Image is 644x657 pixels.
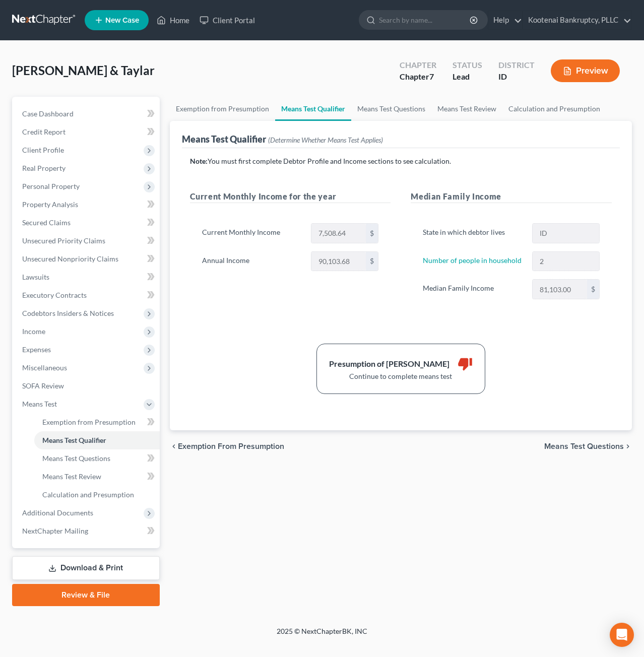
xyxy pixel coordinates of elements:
span: New Case [105,17,139,24]
label: Current Monthly Income [197,223,306,243]
a: Secured Claims [14,214,160,232]
a: Review & File [12,584,160,606]
div: Presumption of [PERSON_NAME] [329,358,449,370]
div: Open Intercom Messenger [610,623,634,647]
span: Means Test Qualifier [42,436,106,444]
a: Home [152,11,195,29]
span: Executory Contracts [22,291,87,299]
a: Means Test Questions [34,449,160,468]
button: Preview [551,59,620,82]
input: 0.00 [311,252,366,271]
div: Chapter [400,59,436,71]
span: Means Test Review [42,472,101,481]
span: Expenses [22,345,51,354]
a: Means Test Review [34,468,160,486]
label: State in which debtor lives [418,223,527,243]
i: thumb_down [458,356,473,371]
span: Means Test Questions [42,454,110,463]
a: Property Analysis [14,195,160,214]
div: Lead [453,71,482,83]
span: Calculation and Presumption [42,490,134,499]
a: Means Test Review [431,97,502,121]
span: Property Analysis [22,200,78,209]
a: Help [488,11,522,29]
div: $ [366,224,378,243]
span: Income [22,327,45,336]
span: [PERSON_NAME] & Taylar [12,63,155,78]
input: -- [533,252,599,271]
a: Credit Report [14,123,160,141]
span: Means Test Questions [544,442,624,450]
a: Means Test Qualifier [34,431,160,449]
span: Case Dashboard [22,109,74,118]
span: Codebtors Insiders & Notices [22,309,114,317]
span: SOFA Review [22,381,64,390]
span: Means Test [22,400,57,408]
div: ID [498,71,535,83]
a: Calculation and Presumption [502,97,606,121]
a: Unsecured Nonpriority Claims [14,250,160,268]
a: Means Test Qualifier [275,97,351,121]
span: Exemption from Presumption [42,418,136,426]
h5: Current Monthly Income for the year [190,190,391,203]
span: Credit Report [22,127,66,136]
div: District [498,59,535,71]
span: 7 [429,72,434,81]
label: Median Family Income [418,279,527,299]
a: Download & Print [12,556,160,580]
a: Client Portal [195,11,260,29]
a: Executory Contracts [14,286,160,304]
span: (Determine Whether Means Test Applies) [268,136,383,144]
a: NextChapter Mailing [14,522,160,540]
a: Exemption from Presumption [170,97,275,121]
input: 0.00 [533,280,587,299]
label: Annual Income [197,251,306,272]
p: You must first complete Debtor Profile and Income sections to see calculation. [190,156,612,166]
a: Case Dashboard [14,105,160,123]
a: Lawsuits [14,268,160,286]
strong: Note: [190,157,208,165]
a: SOFA Review [14,377,160,395]
button: chevron_left Exemption from Presumption [170,442,284,450]
button: Means Test Questions chevron_right [544,442,632,450]
div: Chapter [400,71,436,83]
div: 2025 © NextChapterBK, INC [35,626,609,644]
input: 0.00 [311,224,366,243]
div: Continue to complete means test [329,371,473,381]
span: Personal Property [22,182,80,190]
div: Status [453,59,482,71]
a: Number of people in household [423,256,522,265]
div: $ [587,280,599,299]
span: Secured Claims [22,218,71,227]
span: Client Profile [22,146,64,154]
a: Kootenai Bankruptcy, PLLC [523,11,631,29]
a: Calculation and Presumption [34,486,160,504]
span: Miscellaneous [22,363,67,372]
i: chevron_right [624,442,632,450]
span: Unsecured Nonpriority Claims [22,254,118,263]
span: NextChapter Mailing [22,527,88,535]
i: chevron_left [170,442,178,450]
span: Exemption from Presumption [178,442,284,450]
h5: Median Family Income [411,190,612,203]
span: Lawsuits [22,273,49,281]
input: Search by name... [379,11,471,29]
input: State [533,224,599,243]
div: $ [366,252,378,271]
span: Unsecured Priority Claims [22,236,105,245]
a: Means Test Questions [351,97,431,121]
a: Exemption from Presumption [34,413,160,431]
a: Unsecured Priority Claims [14,232,160,250]
span: Real Property [22,164,66,172]
span: Additional Documents [22,508,93,517]
div: Means Test Qualifier [182,133,383,145]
